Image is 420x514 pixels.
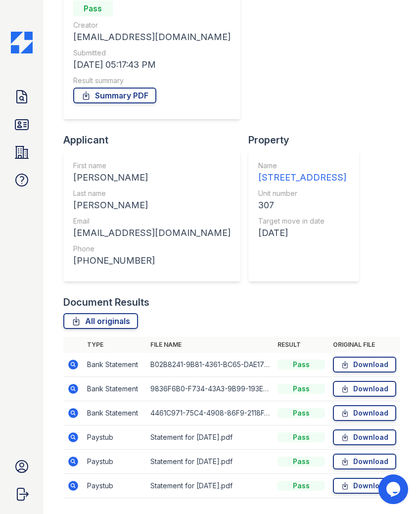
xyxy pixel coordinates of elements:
td: Statement for [DATE].pdf [146,474,274,498]
td: B02B8241-9B81-4361-BC65-DAE17CC1A707-list.pdf [146,353,274,377]
div: Email [73,216,231,226]
div: Pass [278,481,325,491]
div: Pass [278,360,325,370]
iframe: chat widget [378,474,410,504]
td: Paystub [83,425,146,450]
a: Download [333,454,396,469]
img: CE_Icon_Blue-c292c112584629df590d857e76928e9f676e5b41ef8f769ba2f05ee15b207248.png [11,32,33,53]
div: Document Results [63,295,149,309]
div: Unit number [258,188,346,198]
td: 9836F6B0-F734-43A3-9B99-193EF97B2BB4-list.pdf [146,377,274,401]
div: Name [258,161,346,171]
a: Name [STREET_ADDRESS] [258,161,346,185]
td: Paystub [83,474,146,498]
td: Bank Statement [83,353,146,377]
div: Last name [73,188,231,198]
th: Type [83,337,146,353]
td: Statement for [DATE].pdf [146,450,274,474]
a: Download [333,381,396,397]
div: Target move in date [258,216,346,226]
div: Pass [73,0,113,16]
td: Bank Statement [83,401,146,425]
th: Original file [329,337,400,353]
div: Submitted [73,48,231,58]
div: [PHONE_NUMBER] [73,254,231,268]
div: Phone [73,244,231,254]
a: Download [333,429,396,445]
td: Bank Statement [83,377,146,401]
a: Download [333,478,396,494]
th: File name [146,337,274,353]
th: Result [274,337,329,353]
div: Applicant [63,133,248,147]
div: [DATE] 05:17:43 PM [73,58,231,72]
a: Download [333,405,396,421]
div: Pass [278,432,325,442]
div: Property [248,133,367,147]
td: 4461C971-75C4-4908-86F9-2118FA162C50-list.pdf [146,401,274,425]
div: First name [73,161,231,171]
a: All originals [63,313,138,329]
div: Creator [73,20,231,30]
div: 307 [258,198,346,212]
div: Pass [278,384,325,394]
div: [STREET_ADDRESS] [258,171,346,185]
td: Paystub [83,450,146,474]
div: Pass [278,408,325,418]
div: [DATE] [258,226,346,240]
div: Pass [278,457,325,467]
div: [PERSON_NAME] [73,171,231,185]
td: Statement for [DATE].pdf [146,425,274,450]
div: [PERSON_NAME] [73,198,231,212]
div: [EMAIL_ADDRESS][DOMAIN_NAME] [73,226,231,240]
a: Summary PDF [73,88,156,103]
div: Result summary [73,76,231,86]
a: Download [333,357,396,373]
div: [EMAIL_ADDRESS][DOMAIN_NAME] [73,30,231,44]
